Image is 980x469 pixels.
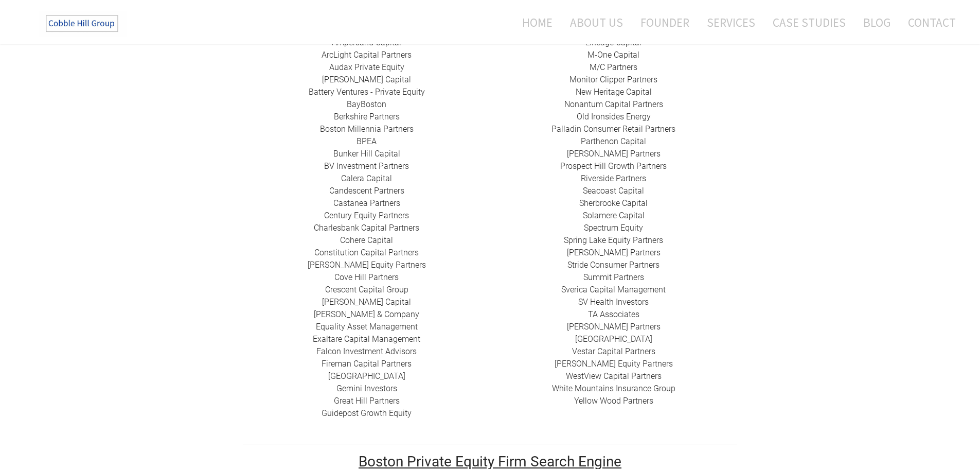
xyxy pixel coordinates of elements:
[560,161,667,171] a: Prospect Hill Growth Partners
[334,272,399,282] a: Cove Hill Partners
[328,371,405,381] a: ​[GEOGRAPHIC_DATA]
[587,50,639,60] a: M-One Capital
[577,112,651,121] a: ​Old Ironsides Energy
[567,248,661,257] a: [PERSON_NAME] Partners
[322,408,412,418] a: Guidepost Growth Equity
[316,322,418,332] a: ​Equality Asset Management
[322,50,412,60] a: ​ArcLight Capital Partners
[856,9,898,36] a: Blog
[576,87,652,97] a: New Heritage Capital
[347,99,386,109] a: BayBoston
[340,235,393,245] a: Cohere Capital
[334,396,400,406] a: Great Hill Partners​
[572,346,655,356] a: ​Vestar Capital Partners
[555,359,673,369] a: [PERSON_NAME] Equity Partners
[552,384,675,393] a: White Mountains Insurance Group
[322,359,412,369] a: Fireman Capital Partners
[566,371,662,381] a: ​WestView Capital Partners
[341,173,392,183] a: Calera Capital
[579,198,648,208] a: ​Sherbrooke Capital​
[633,9,697,36] a: Founder
[765,9,853,36] a: Case Studies
[590,62,637,72] a: ​M/C Partners
[581,136,646,146] a: ​Parthenon Capital
[564,235,663,245] a: Spring Lake Equity Partners
[329,62,404,72] a: Audax Private Equity
[314,223,419,233] a: Charlesbank Capital Partners
[578,297,649,307] a: SV Health Investors
[583,211,645,220] a: Solamere Capital
[575,334,652,344] a: ​[GEOGRAPHIC_DATA]
[334,112,400,121] a: Berkshire Partners
[562,9,631,36] a: About Us
[551,124,675,134] a: Palladin Consumer Retail Partners
[561,285,666,294] a: Sverica Capital Management
[581,173,646,183] a: Riverside Partners
[322,297,411,307] a: [PERSON_NAME] Capital
[567,149,661,159] a: ​[PERSON_NAME] Partners
[314,309,419,319] a: [PERSON_NAME] & Company
[324,161,409,171] a: BV Investment Partners
[39,11,127,37] img: The Cobble Hill Group LLC
[333,198,400,208] a: ​Castanea Partners
[313,334,420,344] a: ​Exaltare Capital Management
[583,272,644,282] a: Summit Partners
[325,285,408,294] a: ​Crescent Capital Group
[588,309,639,319] a: ​TA Associates
[322,75,411,84] a: [PERSON_NAME] Capital
[567,322,661,332] a: [PERSON_NAME] Partners
[329,186,404,196] a: Candescent Partners
[574,396,653,406] a: Yellow Wood Partners
[308,260,426,270] a: ​[PERSON_NAME] Equity Partners
[567,260,660,270] a: Stride Consumer Partners
[900,9,964,36] a: Contact
[316,346,417,356] a: ​Falcon Investment Advisors
[564,99,663,109] a: Nonantum Capital Partners
[584,223,643,233] a: Spectrum Equity
[699,9,763,36] a: Services
[507,9,560,36] a: Home
[583,186,644,196] a: Seacoast Capital
[324,211,409,220] a: ​Century Equity Partners
[336,384,397,393] a: Gemini Investors
[357,136,377,146] a: BPEA
[333,149,400,159] a: ​Bunker Hill Capital
[314,248,419,257] a: Constitution Capital Partners
[569,75,657,84] a: ​Monitor Clipper Partners
[320,124,414,134] a: Boston Millennia Partners
[309,87,425,97] a: Battery Ventures - Private Equity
